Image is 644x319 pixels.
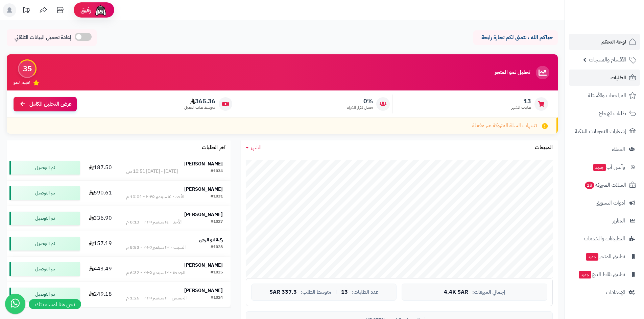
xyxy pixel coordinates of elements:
img: logo-2.png [598,17,638,31]
a: لوحة التحكم [569,34,640,50]
div: تم التوصيل [9,186,80,200]
strong: [PERSON_NAME] [184,160,223,167]
a: تحديثات المنصة [18,3,35,19]
div: [DATE] - [DATE] 10:51 ص [126,168,178,175]
td: 157.19 [82,231,119,256]
span: لوحة التحكم [601,37,626,47]
span: 337.3 SAR [269,289,297,295]
span: تنبيهات السلة المتروكة غير مفعلة [472,122,537,130]
span: الإعدادات [606,288,625,297]
strong: [PERSON_NAME] [184,262,223,269]
td: 336.90 [82,206,119,231]
span: معدل تكرار الشراء [347,105,373,110]
span: جديد [586,253,598,261]
span: | [335,290,337,295]
div: تم التوصيل [9,161,80,175]
a: الشهر [246,144,262,152]
span: وآتس آب [593,162,625,172]
a: وآتس آبجديد [569,159,640,175]
span: جديد [593,164,606,171]
span: الشهر [251,143,262,152]
span: التقارير [612,216,625,225]
span: 365.36 [184,98,215,105]
span: إعادة تحميل البيانات التلقائي [15,34,71,42]
div: #1034 [211,168,223,175]
span: تطبيق المتجر [585,252,625,261]
strong: [PERSON_NAME] [184,186,223,193]
a: طلبات الإرجاع [569,105,640,122]
strong: [PERSON_NAME] [184,211,223,218]
td: 443.49 [82,257,119,282]
span: متوسط طلب العميل [184,105,215,110]
span: السلات المتروكة [584,180,626,190]
div: تم التوصيل [9,212,80,225]
div: #1031 [211,193,223,200]
span: 18 [585,182,594,189]
a: السلات المتروكة18 [569,177,640,193]
a: التطبيقات والخدمات [569,231,640,247]
a: التقارير [569,213,640,229]
span: الأقسام والمنتجات [589,55,626,64]
a: الطلبات [569,70,640,86]
h3: تحليل نمو المتجر [495,70,530,76]
td: 249.18 [82,282,119,307]
span: الطلبات [611,73,626,82]
span: تقييم النمو [14,80,30,85]
span: المراجعات والأسئلة [588,91,626,100]
a: العملاء [569,141,640,157]
span: 4.4K SAR [444,289,468,295]
a: أدوات التسويق [569,195,640,211]
span: 13 [511,98,531,105]
span: 0% [347,98,373,105]
span: العملاء [612,144,625,154]
h3: المبيعات [535,145,553,151]
td: 187.50 [82,155,119,180]
span: جديد [579,271,591,278]
span: التطبيقات والخدمات [584,234,625,243]
div: تم التوصيل [9,288,80,301]
a: عرض التحليل الكامل [14,97,77,111]
span: إشعارات التحويلات البنكية [575,127,626,136]
td: 590.61 [82,181,119,206]
span: متوسط الطلب: [301,289,331,295]
div: تم التوصيل [9,237,80,250]
div: السبت - ١٣ سبتمبر ٢٠٢٥ - 8:53 م [126,244,186,251]
span: عدد الطلبات: [352,289,379,295]
a: إشعارات التحويلات البنكية [569,123,640,139]
span: رفيق [80,6,91,14]
span: إجمالي المبيعات: [472,289,505,295]
span: تطبيق نقاط البيع [578,270,625,279]
a: المراجعات والأسئلة [569,87,640,104]
span: أدوات التسويق [596,198,625,208]
span: طلبات الإرجاع [599,109,626,118]
div: الأحد - ١٤ سبتمبر ٢٠٢٥ - 8:13 م [126,219,182,225]
span: عرض التحليل الكامل [29,100,72,108]
strong: [PERSON_NAME] [184,287,223,294]
div: #1027 [211,219,223,225]
img: ai-face.png [94,3,108,17]
a: تطبيق المتجرجديد [569,248,640,265]
h3: آخر الطلبات [202,145,225,151]
a: الإعدادات [569,284,640,300]
a: تطبيق نقاط البيعجديد [569,266,640,283]
div: الخميس - ١١ سبتمبر ٢٠٢٥ - 1:26 م [126,295,187,301]
strong: زكية ابو الرحي [199,236,223,243]
span: طلبات الشهر [511,105,531,110]
div: الأحد - ١٤ سبتمبر ٢٠٢٥ - 10:01 م [126,193,184,200]
p: حياكم الله ، نتمنى لكم تجارة رابحة [478,34,553,42]
div: الجمعة - ١٢ سبتمبر ٢٠٢٥ - 6:32 م [126,269,185,276]
div: #1025 [211,269,223,276]
span: 13 [341,289,348,295]
div: #1028 [211,244,223,251]
div: #1024 [211,295,223,301]
div: تم التوصيل [9,262,80,276]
